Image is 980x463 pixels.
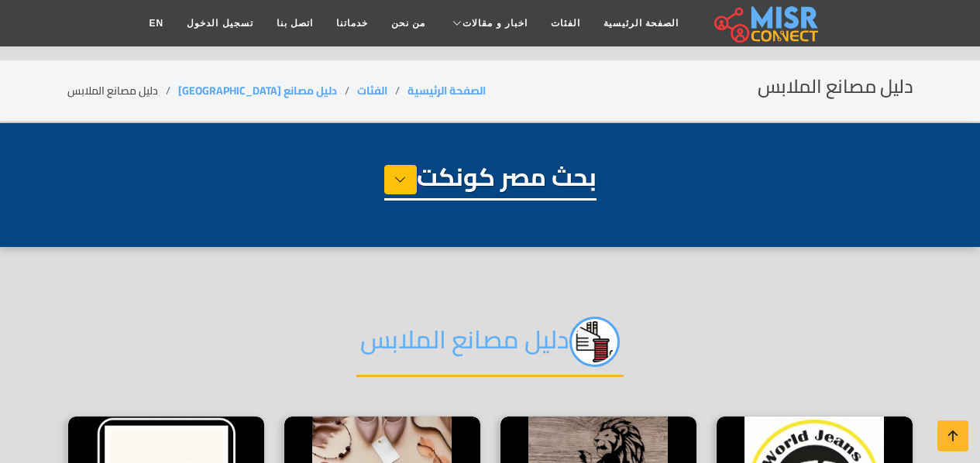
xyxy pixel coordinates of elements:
[539,9,592,38] a: الفئات
[325,9,380,38] a: خدماتنا
[138,9,176,38] a: EN
[67,83,178,99] li: دليل مصانع الملابس
[437,9,539,38] a: اخبار و مقالات
[407,81,486,101] a: الصفحة الرئيسية
[356,317,624,377] h2: دليل مصانع الملابس
[178,81,337,101] a: دليل مصانع [GEOGRAPHIC_DATA]
[462,16,528,30] span: اخبار و مقالات
[380,9,437,38] a: من نحن
[175,9,264,38] a: تسجيل الدخول
[357,81,387,101] a: الفئات
[758,76,913,98] h2: دليل مصانع الملابس
[569,317,620,367] img: jc8qEEzyi89FPzAOrPPq.png
[265,9,325,38] a: اتصل بنا
[592,9,690,38] a: الصفحة الرئيسية
[714,4,818,43] img: main.misr_connect
[384,162,597,201] h1: بحث مصر كونكت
